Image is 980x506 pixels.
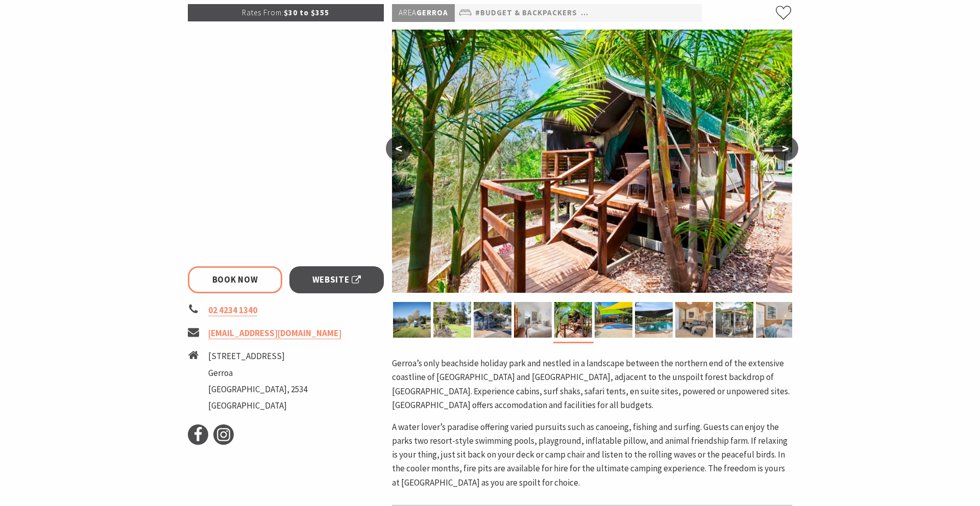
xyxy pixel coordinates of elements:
img: Couple on cabin deck at Seven Mile Beach Holiday Park [716,302,753,338]
button: < [386,136,411,161]
img: Beachside Pool [635,302,673,338]
img: Safari Tents at Seven Mile Beach Holiday Park [392,30,792,293]
img: Welcome to Seven Mile Beach Holiday Park [433,302,471,338]
button: > [773,136,798,161]
li: [STREET_ADDRESS] [208,349,307,363]
img: jumping pillow [595,302,632,338]
p: $30 to $355 [188,4,384,21]
p: Gerroa [392,4,455,22]
img: Combi Van, Camping, Caravanning, Sites along Crooked River at Seven Mile Beach Holiday Park [393,302,431,338]
img: shack 2 [514,302,552,338]
li: [GEOGRAPHIC_DATA] [208,399,307,413]
a: #Budget & backpackers [475,7,577,19]
a: #Cottages [696,7,743,19]
span: Website [312,273,361,287]
img: Safari Tents at Seven Mile Beach Holiday Park [554,302,592,338]
a: [EMAIL_ADDRESS][DOMAIN_NAME] [208,327,341,339]
img: fireplace [675,302,713,338]
span: Rates From: [242,8,284,17]
p: A water lover’s paradise offering varied pursuits such as canoeing, fishing and surfing. Guests c... [392,420,792,490]
a: 02 4234 1340 [208,305,257,316]
a: Website [289,266,384,293]
img: cabin bedroom [756,302,794,338]
p: Gerroa’s only beachside holiday park and nestled in a landscape between the northern end of the e... [392,357,792,412]
a: #Camping & Holiday Parks [581,7,692,19]
a: Book Now [188,266,282,293]
span: Area [399,8,416,17]
li: [GEOGRAPHIC_DATA], 2534 [208,383,307,396]
li: Gerroa [208,366,307,380]
img: Surf shak [474,302,511,338]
